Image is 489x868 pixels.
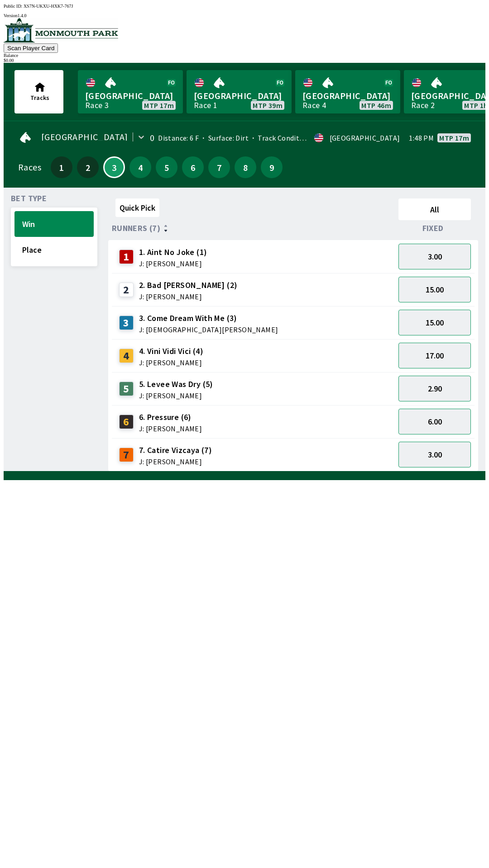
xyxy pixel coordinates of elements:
[398,310,471,335] button: 15.00
[211,164,228,170] span: 7
[4,53,485,58] div: Balance
[235,156,256,178] button: 8
[263,164,280,170] span: 9
[4,4,485,9] div: Public ID:
[194,102,217,109] div: Race 1
[4,13,485,18] div: Version 1.4.0
[199,133,249,142] span: Surface: Dirt
[139,359,203,366] span: J: [PERSON_NAME]
[119,415,134,429] div: 6
[115,198,159,217] button: Quick Pick
[14,237,94,263] button: Place
[395,224,475,233] div: Fixed
[144,102,174,109] span: MTP 17m
[398,409,471,434] button: 6.00
[428,383,442,394] span: 2.90
[53,164,70,170] span: 1
[139,378,213,390] span: 5. Levee Was Dry (5)
[139,411,202,423] span: 6. Pressure (6)
[4,43,58,53] button: Scan Player Card
[398,277,471,302] button: 15.00
[139,458,212,465] span: J: [PERSON_NAME]
[249,133,328,142] span: Track Condition: Firm
[51,156,72,178] button: 1
[22,245,86,255] span: Place
[426,350,444,361] span: 17.00
[439,134,469,142] span: MTP 17m
[18,164,41,171] div: Races
[79,164,96,170] span: 2
[184,164,201,170] span: 6
[398,244,471,269] button: 3.00
[41,133,128,141] span: [GEOGRAPHIC_DATA]
[139,312,278,324] span: 3. Come Dream With Me (3)
[139,279,238,291] span: 2. Bad [PERSON_NAME] (2)
[85,90,176,102] span: [GEOGRAPHIC_DATA]
[361,102,391,109] span: MTP 46m
[139,392,213,399] span: J: [PERSON_NAME]
[182,156,204,178] button: 6
[409,134,434,142] span: 1:48 PM
[428,251,442,262] span: 3.00
[139,260,207,267] span: J: [PERSON_NAME]
[398,442,471,467] button: 3.00
[85,102,109,109] div: Race 3
[139,425,202,432] span: J: [PERSON_NAME]
[237,164,254,170] span: 8
[129,156,151,178] button: 4
[106,165,122,170] span: 3
[187,70,292,113] a: [GEOGRAPHIC_DATA]Race 1MTP 39m
[139,326,278,333] span: J: [DEMOGRAPHIC_DATA][PERSON_NAME]
[14,70,63,113] button: Tracks
[426,284,444,295] span: 15.00
[119,349,134,363] div: 4
[120,203,155,213] span: Quick Pick
[24,4,73,9] span: XS7N-UKXU-HXK7-767J
[112,224,395,233] div: Runners (7)
[14,211,94,237] button: Win
[30,94,49,102] span: Tracks
[103,156,125,178] button: 3
[158,133,199,142] span: Distance: 6 F
[119,250,134,264] div: 1
[119,448,134,462] div: 7
[119,382,134,396] div: 5
[4,18,118,42] img: venue logo
[398,376,471,401] button: 2.90
[403,204,467,215] span: All
[132,164,149,170] span: 4
[194,90,284,102] span: [GEOGRAPHIC_DATA]
[139,444,212,456] span: 7. Catire Vizcaya (7)
[208,156,230,178] button: 7
[158,164,175,170] span: 5
[150,134,154,142] div: 0
[411,102,435,109] div: Race 2
[426,317,444,328] span: 15.00
[112,225,160,232] span: Runners (7)
[4,58,485,63] div: $ 0.00
[428,416,442,427] span: 6.00
[295,70,400,113] a: [GEOGRAPHIC_DATA]Race 4MTP 46m
[398,343,471,368] button: 17.00
[330,134,400,142] div: [GEOGRAPHIC_DATA]
[253,102,283,109] span: MTP 39m
[22,219,86,229] span: Win
[78,70,183,113] a: [GEOGRAPHIC_DATA]Race 3MTP 17m
[422,225,444,232] span: Fixed
[77,156,99,178] button: 2
[156,156,177,178] button: 5
[119,283,134,297] div: 2
[11,195,47,202] span: Bet Type
[428,449,442,460] span: 3.00
[139,345,203,357] span: 4. Vini Vidi Vici (4)
[119,316,134,330] div: 3
[139,293,238,300] span: J: [PERSON_NAME]
[261,156,283,178] button: 9
[302,102,326,109] div: Race 4
[302,90,393,102] span: [GEOGRAPHIC_DATA]
[398,198,471,220] button: All
[139,246,207,258] span: 1. Aint No Joke (1)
